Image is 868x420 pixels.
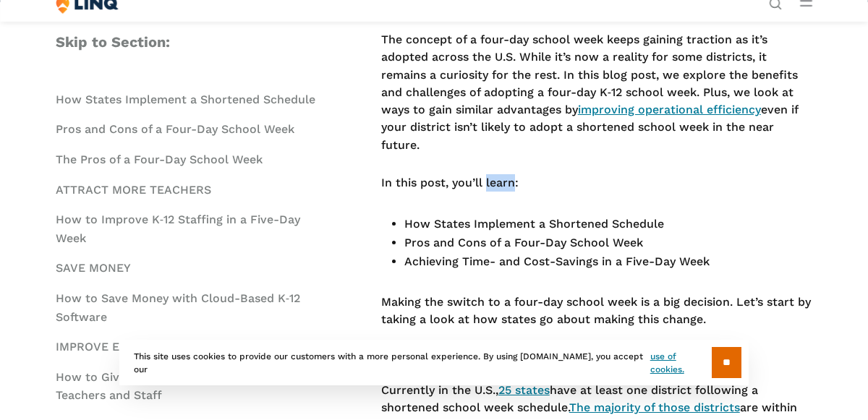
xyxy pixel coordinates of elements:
a: How to Save Money with Cloud-Based K‑12 Software [56,291,300,324]
li: Pros and Cons of a Four-Day School Week [404,233,812,252]
div: This site uses cookies to provide our customers with a more personal experience. By using [DOMAIN... [119,340,749,385]
a: improving operational efficiency [578,103,761,116]
li: How States Implement a Shortened Schedule [404,215,812,233]
a: IMPROVE EMPLOYEES’ WORK-LIFE BALANCE [56,340,313,353]
a: use of cookies. [650,350,712,376]
a: Pros and Cons of a Four-Day School Week [56,122,294,136]
span: Skip to Section: [56,33,170,51]
p: Making the switch to a four-day school week is a big decision. Let’s start by taking a look at ho... [381,293,812,329]
p: The concept of a four-day school week keeps gaining traction as it’s adopted across the U.S. Whil... [381,31,812,154]
a: The Pros of a Four-Day School Week [56,153,263,166]
a: How States Implement a Shortened Schedule [56,93,315,106]
li: Achieving Time- and Cost-Savings in a Five-Day Week [404,252,812,271]
a: How to Improve K‑12 Staffing in a Five-Day Week [56,213,300,245]
a: SAVE MONEY [56,261,131,275]
a: ATTRACT MORE TEACHERS [56,183,211,197]
p: In this post, you’ll learn: [381,174,812,192]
